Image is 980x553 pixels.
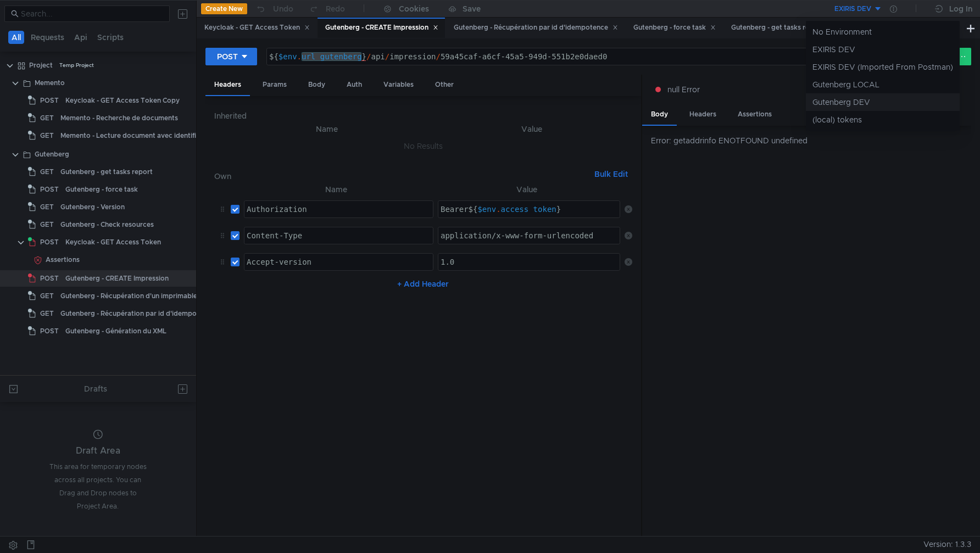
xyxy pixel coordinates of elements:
li: EXIRIS DEV (Imported From Postman) [806,58,960,76]
li: (local) tokens [806,111,960,129]
li: Gutenberg LOCAL [806,76,960,93]
li: Gutenberg DEV [806,93,960,111]
li: EXIRIS DEV [806,41,960,58]
li: No Environment [806,23,960,41]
